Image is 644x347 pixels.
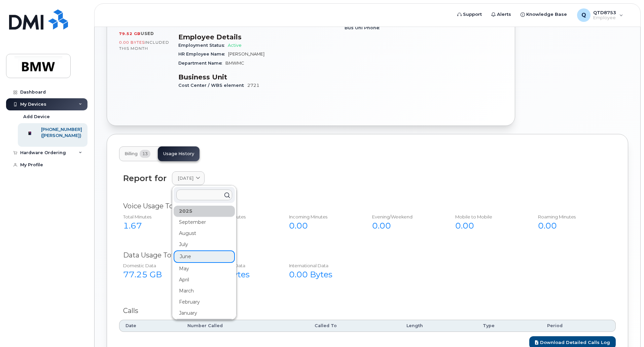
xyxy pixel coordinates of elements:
div: Calls [123,306,612,316]
div: July [174,239,235,250]
div: 77.25 GB [123,269,191,280]
div: February [174,297,235,308]
div: January [174,308,235,319]
th: Length [400,320,477,332]
th: Date [119,320,181,332]
span: Employee [593,15,616,21]
a: [DATE] [172,171,205,185]
div: Report for [123,174,167,183]
span: [DATE] [178,175,193,181]
th: Called To [309,320,400,332]
div: Data Usage Total $0.00 [123,250,612,260]
iframe: Messenger Launcher [615,318,639,342]
div: 2024 [174,319,235,330]
h3: Business Unit [178,73,336,81]
span: BMWMC [225,61,244,66]
div: 0.00 [372,220,440,232]
span: Alerts [497,11,511,18]
div: September [174,217,235,228]
div: 1.67 [123,220,191,232]
span: included this month [119,40,169,51]
div: Voice Usage Total $0.00 [123,201,612,211]
div: Roaming Minutes [538,214,606,220]
div: Outgoing minutes [206,214,275,220]
div: International Data [289,263,357,269]
div: Mobile to Mobile [455,214,524,220]
span: Support [463,11,482,18]
span: Billing [124,151,138,157]
span: Q [581,11,586,19]
a: Support [453,8,487,21]
span: 2721 [247,83,259,88]
div: 0.00 [289,220,357,232]
div: NA Roaming Data [206,263,275,269]
span: [PERSON_NAME] [228,51,264,57]
span: Department Name [178,61,225,66]
div: May [174,263,235,274]
th: Type [477,320,541,332]
div: 0.00 [455,220,524,232]
span: 0.00 Bytes [119,40,145,45]
div: 2025 [174,206,235,217]
div: March [174,285,235,297]
h3: Employee Details [178,33,336,41]
th: Number Called [181,320,309,332]
span: HR Employee Name [178,51,228,57]
span: used [141,31,154,36]
span: Active [228,43,242,48]
th: Period [541,320,616,332]
div: Incoming Minutes [289,214,357,220]
a: Knowledge Base [516,8,572,21]
span: Employment Status [178,43,228,48]
div: QTD8753 [572,8,628,22]
span: 79.52 GB [119,31,141,36]
div: 0.00 [206,220,275,232]
div: April [174,274,235,285]
span: QTD8753 [593,10,616,15]
span: Cost Center / WBS element [178,83,247,88]
div: August [174,228,235,239]
div: 0.00 [538,220,606,232]
div: Evening/Weekend [372,214,440,220]
div: 0.00 Bytes [289,269,357,280]
a: Alerts [487,8,516,21]
span: Bus Unl Phone [345,25,383,30]
div: Domestic Data [123,263,191,269]
div: Total Minutes [123,214,191,220]
span: 13 [140,150,150,158]
div: 0.00 Bytes [206,269,275,280]
span: Knowledge Base [526,11,567,18]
